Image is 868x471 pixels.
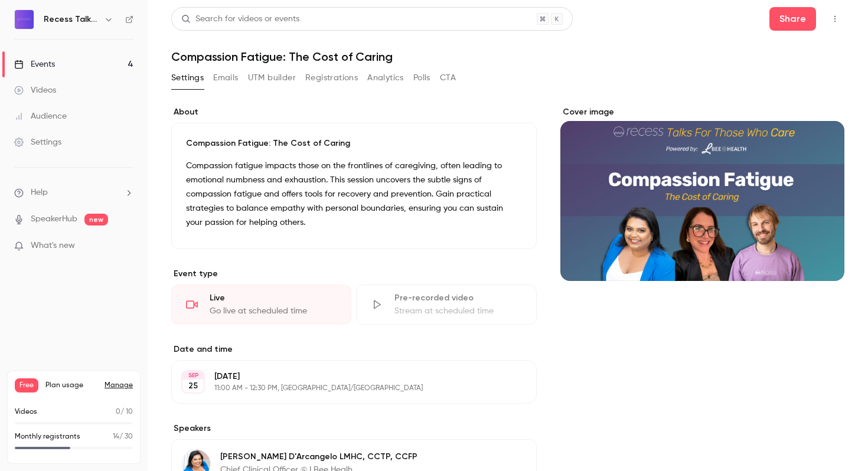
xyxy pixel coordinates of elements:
[220,451,460,463] p: [PERSON_NAME] D'Arcangelo LMHC, CCTP, CCFP
[210,305,337,317] div: Go live at scheduled time
[769,7,816,31] button: Share
[14,110,67,122] div: Audience
[31,213,77,225] a: SpeakerHub
[171,268,537,280] p: Event type
[116,407,133,417] p: / 10
[186,138,522,149] p: Compassion Fatigue: The Cost of Caring
[214,371,474,382] p: [DATE]
[116,408,120,416] span: 0
[560,106,844,281] section: Cover image
[31,240,75,252] span: What's new
[44,14,99,25] h6: Recess Talks For Those Who Care
[440,68,456,87] button: CTA
[210,292,337,304] div: Live
[15,378,38,392] span: Free
[15,407,37,417] p: Videos
[413,68,430,87] button: Polls
[31,187,48,199] span: Help
[14,136,61,148] div: Settings
[113,431,133,442] p: / 30
[186,159,522,230] p: Compassion fatigue impacts those on the frontlines of caregiving, often leading to emotional numb...
[248,68,296,87] button: UTM builder
[113,433,119,440] span: 14
[15,431,80,442] p: Monthly registrants
[394,305,521,317] div: Stream at scheduled time
[213,68,238,87] button: Emails
[171,423,537,434] label: Speakers
[171,50,844,64] h1: Compassion Fatigue: The Cost of Caring
[15,10,34,29] img: Recess Talks For Those Who Care
[171,106,537,118] label: About
[188,380,198,392] p: 25
[214,384,474,393] p: 11:00 AM - 12:30 PM, [GEOGRAPHIC_DATA]/[GEOGRAPHIC_DATA]
[105,381,133,390] a: Manage
[305,68,358,87] button: Registrations
[356,284,536,325] div: Pre-recorded videoStream at scheduled time
[14,187,133,199] li: help-dropdown-opener
[14,58,55,70] div: Events
[560,106,844,118] label: Cover image
[119,241,133,251] iframe: Noticeable Trigger
[181,13,299,25] div: Search for videos or events
[394,292,521,304] div: Pre-recorded video
[171,344,537,355] label: Date and time
[182,371,204,380] div: SEP
[171,284,351,325] div: LiveGo live at scheduled time
[45,381,97,390] span: Plan usage
[14,84,56,96] div: Videos
[84,214,108,225] span: new
[367,68,404,87] button: Analytics
[171,68,204,87] button: Settings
